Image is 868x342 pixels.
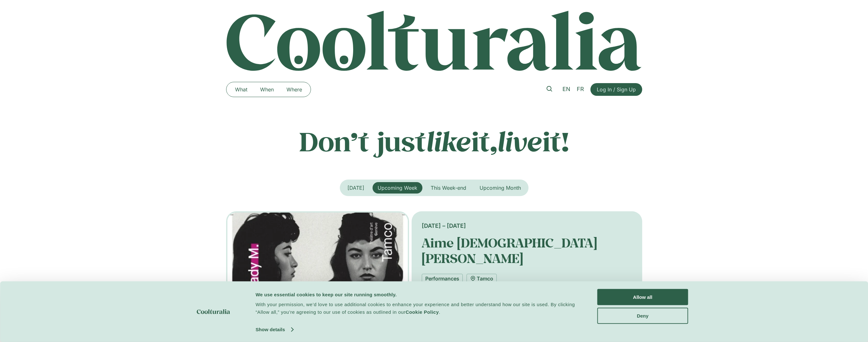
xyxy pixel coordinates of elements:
span: This Week-end [431,185,466,191]
span: Upcoming Month [480,185,521,191]
img: logo [197,309,230,314]
p: Don’t just it, it! [226,125,642,157]
span: . [439,309,441,315]
span: FR [577,86,584,92]
a: FR [574,85,587,94]
nav: Menu [229,84,308,95]
span: EN [562,86,570,92]
span: [DATE] [347,185,364,191]
button: Deny [597,307,688,324]
div: We use essential cookies to keep our site running smoothly. [256,291,583,298]
a: Show details [256,325,293,334]
em: live [497,123,542,159]
span: Upcoming Week [378,185,417,191]
img: Coolturalia - Aime Lady M. [226,211,409,335]
a: What [229,84,254,95]
a: Tamco [467,274,497,283]
a: When [254,84,280,95]
span: Log In / Sign Up [597,86,636,93]
a: Log In / Sign Up [590,83,642,96]
em: like [426,123,471,159]
a: Performances [422,274,463,283]
span: With your permission, we’d love to use additional cookies to enhance your experience and better u... [256,302,575,315]
a: EN [559,85,574,94]
div: [DATE] – [DATE] [422,221,632,230]
a: Cookie Policy [406,309,439,315]
a: Where [280,84,308,95]
button: Allow all [597,289,688,305]
a: Aime [DEMOGRAPHIC_DATA][PERSON_NAME] [422,234,597,266]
